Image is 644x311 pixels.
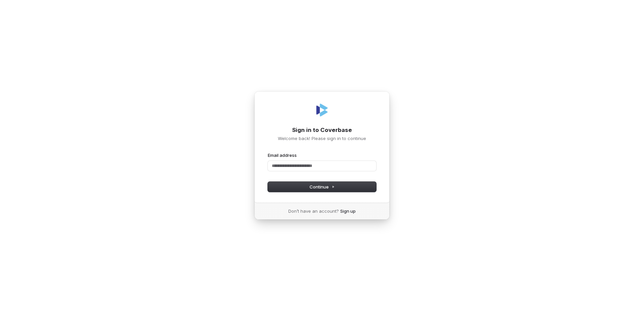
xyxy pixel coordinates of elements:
h1: Sign in to Coverbase [268,126,376,134]
p: Welcome back! Please sign in to continue [268,135,376,141]
label: Email address [268,152,297,158]
a: Sign up [340,208,356,214]
span: Don’t have an account? [288,208,339,214]
button: Continue [268,182,376,192]
span: Continue [310,184,335,190]
img: Coverbase [314,102,330,118]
